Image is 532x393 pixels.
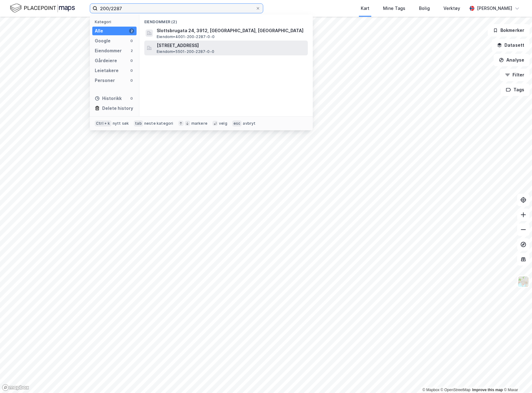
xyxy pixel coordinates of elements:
[113,121,129,126] div: nytt søk
[95,27,103,35] div: Alle
[134,120,143,127] div: tab
[95,57,117,64] div: Gårdeiere
[191,121,207,126] div: markere
[517,276,529,287] img: Z
[95,77,115,84] div: Personer
[500,69,530,81] button: Filter
[383,5,405,12] div: Mine Tags
[129,78,134,83] div: 0
[422,388,439,392] a: Mapbox
[95,19,137,24] div: Kategori
[441,388,471,392] a: OpenStreetMap
[95,67,119,74] div: Leietakere
[129,48,134,53] div: 2
[157,49,214,54] span: Eiendom • 5501-200-2287-0-0
[501,363,532,393] iframe: Chat Widget
[232,120,242,127] div: esc
[419,5,430,12] div: Bolig
[95,120,111,127] div: Ctrl + k
[157,27,305,34] span: Slottsbrugata 24, 3912, [GEOGRAPHIC_DATA], [GEOGRAPHIC_DATA]
[129,58,134,63] div: 0
[157,42,305,49] span: [STREET_ADDRESS]
[95,47,122,54] div: Eiendommer
[361,5,369,12] div: Kart
[144,121,173,126] div: neste kategori
[98,4,255,13] input: Søk på adresse, matrikkel, gårdeiere, leietakere eller personer
[10,3,75,14] img: logo.f888ab2527a4732fd821a326f86c7f29.svg
[243,121,255,126] div: avbryt
[95,95,122,102] div: Historikk
[488,24,530,37] button: Bokmerker
[477,5,512,12] div: [PERSON_NAME]
[95,37,111,45] div: Google
[129,96,134,101] div: 0
[443,5,460,12] div: Verktøy
[129,28,134,33] div: 2
[102,105,133,112] div: Delete history
[492,39,530,51] button: Datasett
[129,38,134,43] div: 0
[472,388,503,392] a: Improve this map
[129,68,134,73] div: 0
[157,34,215,39] span: Eiendom • 4001-200-2287-0-0
[501,84,530,96] button: Tags
[501,363,532,393] div: Kontrollprogram for chat
[139,15,313,26] div: Eiendommer (2)
[219,121,227,126] div: velg
[2,384,29,391] a: Mapbox homepage
[494,54,530,66] button: Analyse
